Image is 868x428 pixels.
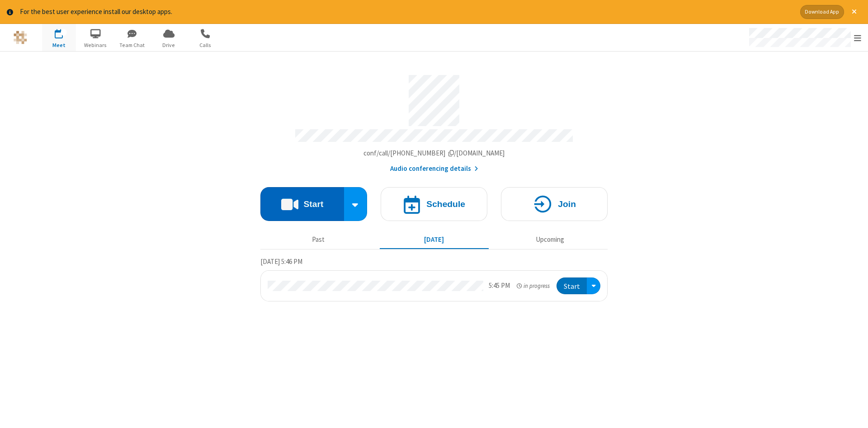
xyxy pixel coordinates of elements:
[390,164,478,174] button: Audio conferencing details
[260,257,302,266] span: [DATE] 5:46 PM
[380,231,489,249] button: [DATE]
[363,149,505,157] span: Copy my meeting room link
[363,148,505,159] button: Copy my meeting room linkCopy my meeting room link
[260,68,608,174] section: Account details
[344,187,368,221] div: Start conference options
[426,200,465,208] h4: Schedule
[264,231,373,249] button: Past
[517,282,550,290] em: in progress
[303,200,323,208] h4: Start
[587,277,600,294] div: Open menu
[260,256,608,301] section: Today's Meetings
[558,200,576,208] h4: Join
[152,41,186,49] span: Drive
[115,41,149,49] span: Team Chat
[42,41,76,49] span: Meet
[79,41,113,49] span: Webinars
[189,41,222,49] span: Calls
[495,231,604,249] button: Upcoming
[381,187,487,221] button: Schedule
[489,281,510,291] div: 5:45 PM
[20,7,793,17] div: For the best user experience install our desktop apps.
[557,277,587,294] button: Start
[3,24,37,51] button: Logo
[501,187,608,221] button: Join
[741,24,868,51] div: Open menu
[845,404,861,422] iframe: Chat
[260,187,344,221] button: Start
[61,29,67,36] div: 1
[847,5,861,19] button: Close alert
[14,31,27,44] img: QA Selenium DO NOT DELETE OR CHANGE
[800,5,844,19] button: Download App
